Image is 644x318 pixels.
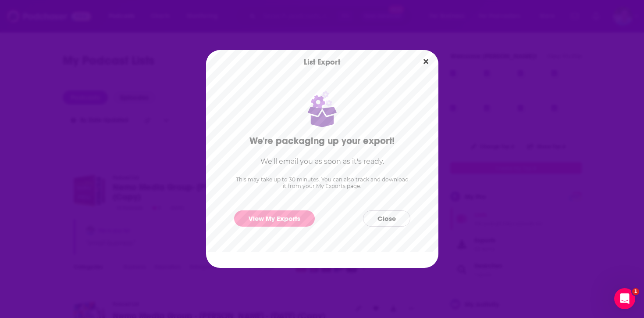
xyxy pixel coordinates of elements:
img: Package with cogs [307,90,337,128]
button: Close [363,210,410,227]
div: List Export [206,50,438,74]
span: 1 [632,288,639,295]
a: View My Exports [234,210,315,227]
iframe: Intercom live chat [614,288,635,309]
h3: We'll email you as soon as it's ready. [260,157,384,166]
p: This may take up to 30 minutes. You can also track and download it from your My Exports page. [234,176,410,189]
button: Close [420,56,432,67]
h2: We're packaging up your export! [249,135,395,147]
